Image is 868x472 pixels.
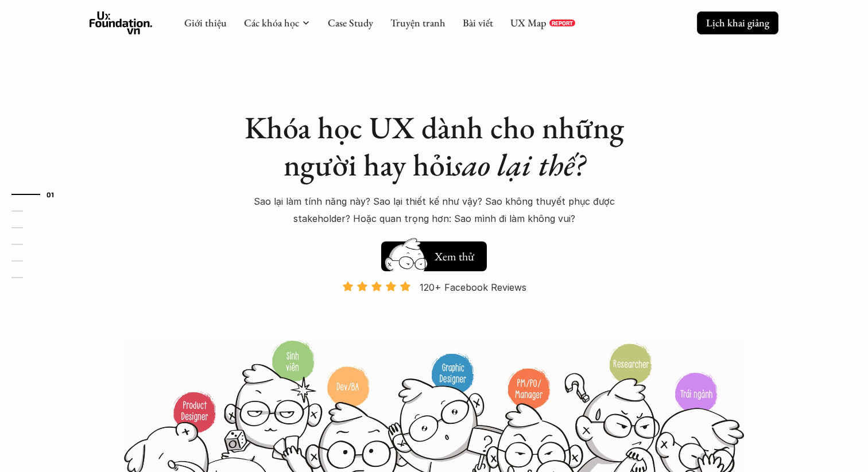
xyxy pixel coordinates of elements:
[233,193,635,228] p: Sao lại làm tính năng này? Sao lại thiết kế như vậy? Sao không thuyết phục được stakeholder? Hoặc...
[332,280,536,338] a: 120+ Facebook Reviews
[46,190,55,198] strong: 01
[697,11,778,34] a: Lịch khai giảng
[420,279,526,296] p: 120+ Facebook Reviews
[184,16,227,29] a: Giới thiệu
[328,16,373,29] a: Case Study
[552,19,573,26] p: REPORT
[510,16,547,29] a: UX Map
[453,145,585,185] em: sao lại thế?
[244,16,299,29] a: Các khóa học
[706,16,769,29] p: Lịch khai giảng
[390,16,445,29] a: Truyện tranh
[433,248,475,264] h5: Xem thử
[463,16,493,29] a: Bài viết
[233,109,635,184] h1: Khóa học UX dành cho những người hay hỏi
[11,188,66,201] a: 01
[549,19,575,26] a: REPORT
[381,236,487,271] a: Xem thử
